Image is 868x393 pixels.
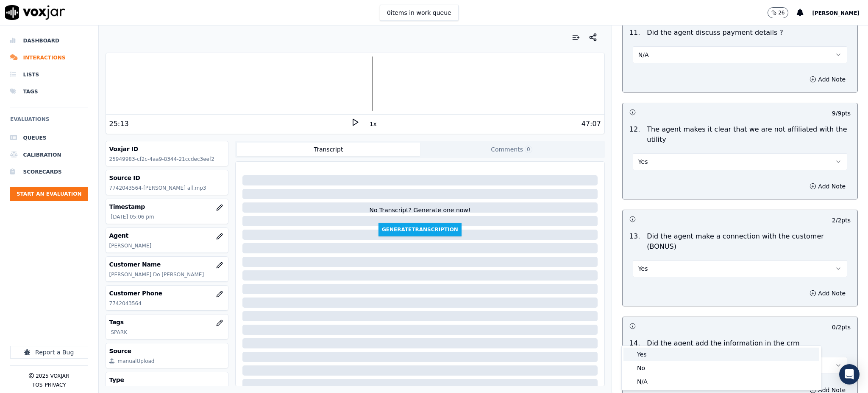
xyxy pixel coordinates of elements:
[109,185,225,191] p: 7742043564-[PERSON_NAME] all.mp3
[638,157,648,166] span: Yes
[109,242,225,249] p: [PERSON_NAME]
[10,66,88,83] a: Lists
[10,114,88,129] h6: Evaluations
[36,373,69,379] p: 2025 Voxjar
[109,289,225,298] h3: Customer Phone
[111,213,225,220] p: [DATE] 05:06 pm
[812,8,868,18] button: [PERSON_NAME]
[237,143,420,156] button: Transcript
[626,338,643,348] p: 14 .
[109,376,225,384] h3: Type
[10,83,88,100] a: Tags
[623,375,819,388] div: N/A
[378,223,462,236] button: GenerateTranscription
[647,338,799,348] p: Did the agent add the information in the crm
[832,109,851,118] p: 9 / 9 pts
[10,187,88,201] button: Start an Evaluation
[804,73,851,85] button: Add Note
[109,145,225,153] h3: Voxjar ID
[839,364,860,385] div: Open Intercom Messenger
[812,10,860,16] span: [PERSON_NAME]
[623,361,819,375] div: No
[5,5,65,20] img: voxjar logo
[638,51,649,59] span: N/A
[109,156,225,163] p: 25949983-cf2c-4aa9-8344-21ccdec3eef2
[109,300,225,307] p: 7742043564
[118,358,155,365] div: manualUpload
[109,318,225,326] h3: Tags
[369,206,470,223] div: No Transcript? Generate one now!
[768,7,797,18] button: 26
[109,119,129,129] div: 25:13
[647,231,851,252] p: Did the agent make a connection with the customer (BONUS)
[45,382,66,388] button: Privacy
[10,163,88,180] a: Scorecards
[623,348,819,361] div: Yes
[804,287,851,299] button: Add Note
[109,271,225,278] p: [PERSON_NAME] Do [PERSON_NAME]
[626,231,643,252] p: 13 .
[768,7,788,18] button: 26
[647,124,851,145] p: The agent makes it clear that we are not affiliated with the utility
[832,323,851,331] p: 0 / 2 pts
[111,329,225,336] p: SPARK
[380,5,459,21] button: 0items in work queue
[32,382,42,388] button: TOS
[10,129,88,146] a: Queues
[638,264,648,273] span: Yes
[778,9,785,16] p: 26
[109,231,225,240] h3: Agent
[626,124,643,145] p: 12 .
[581,119,601,129] div: 47:07
[525,146,532,153] span: 0
[109,174,225,182] h3: Source ID
[10,346,88,359] button: Report a Bug
[109,202,225,211] h3: Timestamp
[626,28,643,38] p: 11 .
[109,347,225,355] h3: Source
[10,32,88,49] a: Dashboard
[804,180,851,192] button: Add Note
[832,216,851,225] p: 2 / 2 pts
[420,143,603,156] button: Comments
[109,260,225,269] h3: Customer Name
[368,118,378,130] button: 1x
[10,49,88,66] a: Interactions
[647,28,783,38] p: Did the agent discuss payment details ?
[10,146,88,163] a: Calibration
